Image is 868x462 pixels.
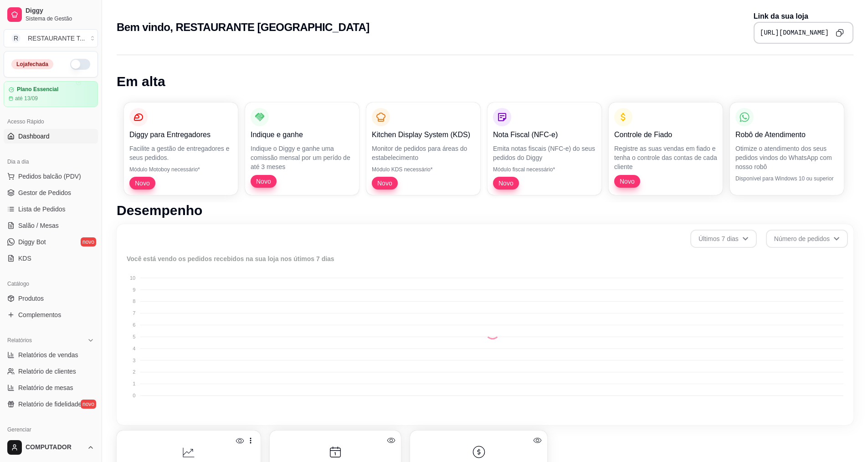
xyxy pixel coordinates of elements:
[730,103,844,195] button: Robô de AtendimentoOtimize o atendimento dos seus pedidos vindos do WhatsApp com nosso robôDispon...
[18,310,61,319] span: Complementos
[133,334,135,339] tspan: 5
[18,172,81,181] span: Pedidos balcão (PDV)
[117,202,853,219] h1: Desempenho
[4,308,98,322] a: Complementos
[117,20,370,35] h2: Bem vindo, RESTAURANTE [GEOGRAPHIC_DATA]
[609,103,723,195] button: Controle de FiadoRegistre as suas vendas em fiado e tenha o controle das contas de cada clienteNovo
[754,11,853,22] p: Link da sua loja
[26,15,94,22] span: Sistema de Gestão
[735,175,838,182] p: Disponível para Windows 10 ou superior
[129,129,232,140] p: Diggy para Entregadores
[117,73,853,90] h1: Em alta
[766,230,848,248] button: Número de pedidos
[690,230,757,248] button: Últimos 7 dias
[4,348,98,362] a: Relatórios de vendas
[488,103,601,195] button: Nota Fiscal (NFC-e)Emita notas fiscais (NFC-e) do seus pedidos do DiggyMódulo fiscal necessário*Novo
[18,205,66,214] span: Lista de Pedidos
[251,144,354,171] p: Indique o Diggy e ganhe uma comissão mensal por um perído de até 3 meses
[133,369,135,375] tspan: 2
[133,358,135,363] tspan: 3
[4,218,98,233] a: Salão / Mesas
[372,166,475,173] p: Módulo KDS necessário*
[614,129,717,140] p: Controle de Fiado
[4,380,98,395] a: Relatório de mesas
[485,325,500,339] div: Loading
[4,235,98,249] a: Diggy Botnovo
[17,86,58,93] article: Plano Essencial
[133,393,135,398] tspan: 0
[129,166,232,173] p: Módulo Motoboy necessário*
[26,7,94,15] span: Diggy
[4,436,98,458] button: COMPUTADOR
[133,287,135,293] tspan: 9
[26,443,83,452] span: COMPUTADOR
[372,144,475,162] p: Monitor de pedidos para áreas do estabelecimento
[18,367,76,376] span: Relatório de clientes
[4,202,98,216] a: Lista de Pedidos
[4,364,98,379] a: Relatório de clientes
[133,381,135,386] tspan: 1
[4,251,98,266] a: KDS
[832,26,847,40] button: Copy to clipboard
[372,129,475,140] p: Kitchen Display System (KDS)
[493,129,596,140] p: Nota Fiscal (NFC-e)
[616,177,638,186] span: Novo
[4,397,98,411] a: Relatório de fidelidadenovo
[131,179,154,188] span: Novo
[18,350,78,359] span: Relatórios de vendas
[4,277,98,291] div: Catálogo
[252,177,275,186] span: Novo
[18,294,44,303] span: Produtos
[4,154,98,169] div: Dia a dia
[18,188,71,197] span: Gestor de Pedidos
[18,400,82,409] span: Relatório de fidelidade
[11,59,53,69] div: Loja fechada
[735,144,838,171] p: Otimize o atendimento dos seus pedidos vindos do WhatsApp com nosso robô
[28,34,85,43] div: RESTAURANTE T ...
[133,298,135,304] tspan: 8
[4,169,98,184] button: Pedidos balcão (PDV)
[124,103,238,195] button: Diggy para EntregadoresFacilite a gestão de entregadores e seus pedidos.Módulo Motoboy necessário...
[735,129,838,140] p: Robô de Atendimento
[4,291,98,306] a: Produtos
[133,310,135,316] tspan: 7
[18,383,73,392] span: Relatório de mesas
[127,255,334,262] text: Você está vendo os pedidos recebidos na sua loja nos útimos 7 dias
[251,129,354,140] p: Indique e ganhe
[18,254,31,263] span: KDS
[495,179,517,188] span: Novo
[366,103,480,195] button: Kitchen Display System (KDS)Monitor de pedidos para áreas do estabelecimentoMódulo KDS necessário...
[130,275,135,281] tspan: 10
[760,28,829,37] pre: [URL][DOMAIN_NAME]
[15,95,38,102] article: até 13/09
[4,81,98,107] a: Plano Essencialaté 13/09
[133,346,135,351] tspan: 4
[4,129,98,144] a: Dashboard
[4,114,98,129] div: Acesso Rápido
[18,237,46,246] span: Diggy Bot
[4,4,98,26] a: DiggySistema de Gestão
[4,422,98,437] div: Gerenciar
[133,322,135,328] tspan: 6
[614,144,717,171] p: Registre as suas vendas em fiado e tenha o controle das contas de cada cliente
[493,144,596,162] p: Emita notas fiscais (NFC-e) do seus pedidos do Diggy
[11,34,21,43] span: R
[245,103,359,195] button: Indique e ganheIndique o Diggy e ganhe uma comissão mensal por um perído de até 3 mesesNovo
[7,337,32,344] span: Relatórios
[4,185,98,200] a: Gestor de Pedidos
[18,221,59,230] span: Salão / Mesas
[18,132,50,141] span: Dashboard
[129,144,232,162] p: Facilite a gestão de entregadores e seus pedidos.
[70,59,90,70] button: Alterar Status
[4,29,98,47] button: Select a team
[374,179,396,188] span: Novo
[493,166,596,173] p: Módulo fiscal necessário*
